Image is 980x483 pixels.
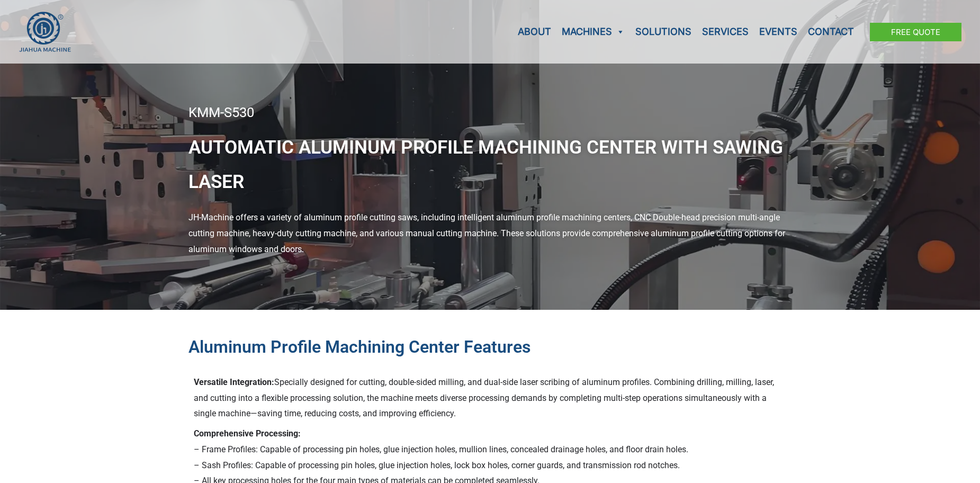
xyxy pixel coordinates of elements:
div: KMM-S530 [188,106,792,120]
strong: Comprehensive Processing: [194,428,301,439]
p: Specially designed for cutting, double-sided milling, and dual-side laser scribing of aluminum pr... [194,374,787,422]
img: JH Aluminium Window & Door Processing Machines [19,11,71,52]
div: JH-Machine offers a variety of aluminum profile cutting saws, including intelligent aluminum prof... [188,210,792,257]
strong: Versatile Integration: [194,377,274,387]
h1: Automatic Aluminum Profile Machining Center with Sawing Laser [188,130,792,200]
h2: Aluminum Profile Machining Center Features [188,336,792,359]
a: Free Quote [870,23,961,41]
